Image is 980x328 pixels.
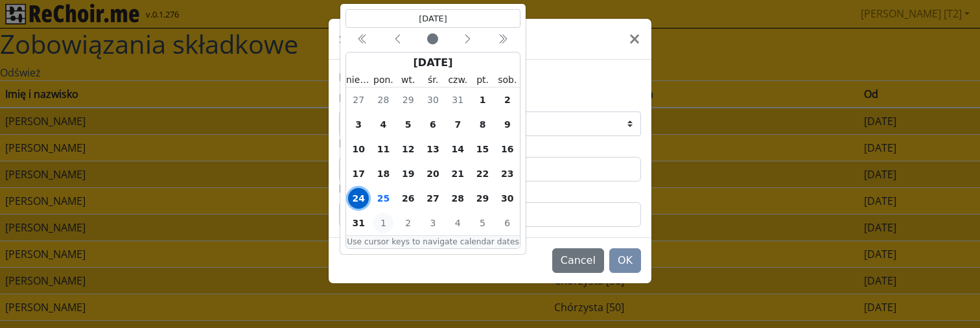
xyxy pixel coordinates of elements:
small: poniedziałek [371,73,395,87]
span: 17 [348,163,369,184]
span: 28 [447,188,468,209]
label: Data początkowa: [339,136,641,152]
div: sobota, 16 sierpnia 2025 [495,137,520,161]
div: niedziela, 17 sierpnia 2025 [346,161,371,186]
span: 18 [373,163,393,184]
div: piątek, 1 sierpnia 2025 [470,88,495,112]
div: środa, 30 lipca 2025 [421,88,445,112]
span: 10 [348,139,369,159]
div: niedziela, 3 sierpnia 2025 [346,112,371,137]
span: 1 [373,213,393,233]
div: niedziela, 27 lipca 2025 [346,88,371,112]
div: Use cursor keys to navigate calendar dates [346,236,520,248]
span: 16 [497,139,518,159]
div: wtorek, 2 września 2025 [396,211,421,235]
span: 7 [447,114,468,135]
span: 21 [447,163,468,184]
svg: chevron double left [357,34,369,45]
label: Imię i nazwisko: [339,70,436,86]
div: niedziela, 24 sierpnia 2025 (Selected date) [346,186,371,211]
div: poniedziałek, 1 września 2025 [371,211,395,235]
span: 24 [348,188,369,209]
div: poniedziałek, 28 lipca 2025 [371,88,395,112]
span: 4 [373,114,393,135]
span: 14 [447,139,468,159]
span: 9 [497,114,518,135]
div: wtorek, 19 sierpnia 2025 [396,161,421,186]
div: sobota, 30 sierpnia 2025 [495,186,520,211]
header: Selected date [345,9,520,28]
div: wtorek, 26 sierpnia 2025 [396,186,421,211]
span: 31 [447,89,468,110]
div: czwartek, 7 sierpnia 2025 [445,112,470,137]
div: środa, 3 września 2025 [421,211,445,235]
div: poniedziałek, 18 sierpnia 2025 [371,161,395,186]
span: 12 [398,139,419,159]
div: czwartek, 14 sierpnia 2025 [445,137,470,161]
span: 20 [423,163,443,184]
div: niedziela, 31 sierpnia 2025 [346,211,371,235]
button: Cancel [552,248,604,273]
span: 25 [373,188,393,209]
span: 29 [398,89,419,110]
span: 30 [497,188,518,209]
div: sobota, 6 września 2025 [495,211,520,235]
div: piątek, 5 września 2025 [470,211,495,235]
span: 2 [398,213,419,233]
button: Next month [450,30,485,49]
small: wtorek [396,73,421,87]
span: 27 [348,89,369,110]
div: piątek, 15 sierpnia 2025 [470,137,495,161]
span: 27 [423,188,443,209]
div: wtorek, 5 sierpnia 2025 [396,112,421,137]
small: środa [421,73,445,87]
small: niedziela [346,73,371,87]
div: poniedziałek, 4 sierpnia 2025 [371,112,395,137]
small: piątek [470,73,495,87]
svg: chevron left [462,34,474,45]
span: 6 [497,213,518,233]
button: OK [609,248,641,273]
span: 6 [423,114,443,135]
span: 30 [423,89,443,110]
div: czwartek, 4 września 2025 [445,211,470,235]
h5: Szczegóły [339,29,403,49]
span: 3 [423,213,443,233]
span: 8 [472,114,493,135]
button: Close [618,21,651,57]
span: 28 [373,89,393,110]
div: piątek, 8 sierpnia 2025 [470,112,495,137]
div: środa, 13 sierpnia 2025 [421,137,445,161]
span: 3 [348,114,369,135]
label: Forma uczestnictwa: [339,91,641,106]
span: 2 [497,89,518,110]
svg: circle fill [427,34,439,45]
div: poniedziałek, 25 sierpnia 2025 (Today) [371,186,395,211]
span: 4 [447,213,468,233]
span: 22 [472,163,493,184]
svg: chevron double left [497,34,509,45]
span: 13 [423,139,443,159]
small: sobota [495,73,520,87]
span: 29 [472,188,493,209]
div: wtorek, 29 lipca 2025 [396,88,421,112]
div: sobota, 23 sierpnia 2025 [495,161,520,186]
div: sobota, 9 sierpnia 2025 [495,112,520,137]
div: piątek, 22 sierpnia 2025 [470,161,495,186]
span: 11 [373,139,393,159]
span: 1 [472,89,493,110]
div: Calendar navigation [345,30,520,49]
button: Next year [485,30,520,49]
span: 31 [348,213,369,233]
div: niedziela, 10 sierpnia 2025 [346,137,371,161]
button: Previous month [380,30,415,49]
span: 15 [472,139,493,159]
div: poniedziałek, 11 sierpnia 2025 [371,137,395,161]
label: Data końcowa: [339,182,641,197]
button: Previous year [345,30,380,49]
div: środa, 6 sierpnia 2025 [421,112,445,137]
button: Current month [415,30,450,49]
div: czwartek, 28 sierpnia 2025 [445,186,470,211]
div: czwartek, 31 lipca 2025 [445,88,470,112]
bdi: [DATE] [419,14,447,23]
